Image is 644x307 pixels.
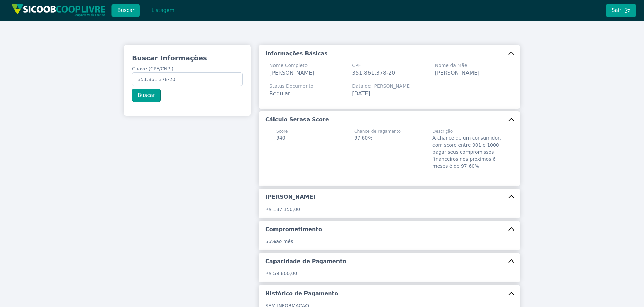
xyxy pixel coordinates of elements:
span: 97,60% [354,135,372,141]
button: Listagem [146,4,180,17]
span: 351.861.378-20 [352,70,395,76]
h3: Buscar Informações [132,53,243,63]
p: ao mês [265,238,513,245]
span: Nome Completo [269,62,314,69]
img: img/sicoob_cooplivre.png [11,4,106,17]
span: R$ 137.150,00 [265,207,300,212]
span: 56% [265,239,276,244]
button: Buscar [132,89,161,102]
span: Data de [PERSON_NAME] [352,83,411,90]
span: R$ 59.800,00 [265,271,297,276]
button: Informações Básicas [259,45,520,62]
input: Chave (CPF/CNPJ) [132,72,243,86]
button: Sair [606,4,636,17]
h5: Comprometimento [265,226,322,233]
h5: Histórico de Pagamento [265,290,338,297]
button: Buscar [111,4,140,17]
span: CPF [352,62,395,69]
h5: Cálculo Serasa Score [265,116,329,123]
span: Chance de Pagamento [354,128,401,134]
span: [PERSON_NAME] [269,70,314,76]
h5: [PERSON_NAME] [265,193,316,201]
button: Capacidade de Pagamento [259,253,520,270]
span: Regular [269,90,290,97]
button: Histórico de Pagamento [259,285,520,302]
span: Status Documento [269,83,313,90]
button: Cálculo Serasa Score [259,111,520,128]
span: [PERSON_NAME] [435,70,480,76]
span: Chave (CPF/CNPJ) [132,66,173,71]
span: [DATE] [352,90,370,97]
button: Comprometimento [259,221,520,238]
h5: Capacidade de Pagamento [265,258,346,265]
h5: Informações Básicas [265,50,328,57]
button: [PERSON_NAME] [259,189,520,206]
span: Score [276,128,288,134]
span: A chance de um consumidor, com score entre 901 e 1000, pagar seus compromissos financeiros nos pr... [432,135,501,169]
span: Nome da Mãe [435,62,480,69]
span: Descrição [432,128,503,134]
span: 940 [276,135,285,141]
